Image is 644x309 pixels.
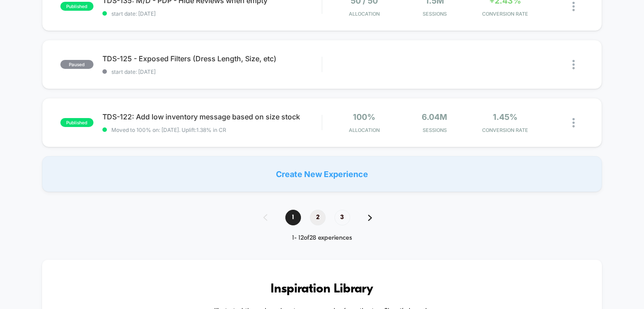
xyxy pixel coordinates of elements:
[349,127,380,133] span: Allocation
[42,156,602,192] div: Create New Experience
[572,2,575,11] img: close
[60,60,93,69] span: paused
[254,234,390,242] div: 1 - 12 of 28 experiences
[102,10,322,17] span: start date: [DATE]
[402,11,467,17] span: Sessions
[285,210,301,225] span: 1
[349,11,380,17] span: Allocation
[60,118,93,127] span: published
[353,112,375,122] span: 100%
[368,215,372,221] img: pagination forward
[310,210,326,225] span: 2
[402,127,467,133] span: Sessions
[102,112,322,121] span: TDS-122: Add low inventory message based on size stock
[335,210,350,225] span: 3
[102,68,322,75] span: start date: [DATE]
[102,54,322,63] span: TDS-125 - Exposed Filters (Dress Length, Size, etc)
[472,127,538,133] span: CONVERSION RATE
[60,2,93,11] span: published
[69,282,576,296] h3: Inspiration Library
[111,127,226,133] span: Moved to 100% on: [DATE] . Uplift: 1.38% in CR
[572,60,575,69] img: close
[422,112,447,122] span: 6.04M
[493,112,517,122] span: 1.45%
[572,118,575,127] img: close
[472,11,538,17] span: CONVERSION RATE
